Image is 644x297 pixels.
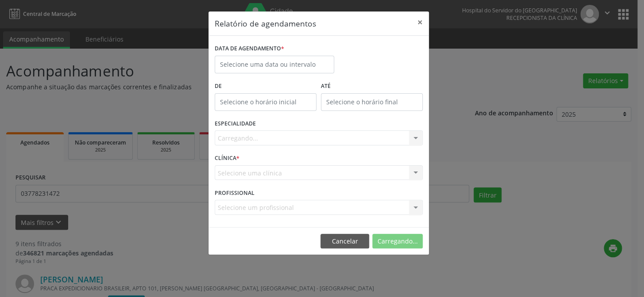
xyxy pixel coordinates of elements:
label: ATÉ [321,80,423,93]
input: Selecione uma data ou intervalo [215,56,334,73]
button: Close [411,11,429,33]
label: CLÍNICA [215,152,239,165]
h5: Relatório de agendamentos [215,18,316,29]
label: ESPECIALIDADE [215,117,256,131]
label: PROFISSIONAL [215,186,255,200]
input: Selecione o horário final [321,93,423,111]
button: Cancelar [320,234,369,249]
label: DATA DE AGENDAMENTO [215,42,284,56]
label: De [215,80,316,93]
input: Selecione o horário inicial [215,93,316,111]
button: Carregando... [372,234,423,249]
